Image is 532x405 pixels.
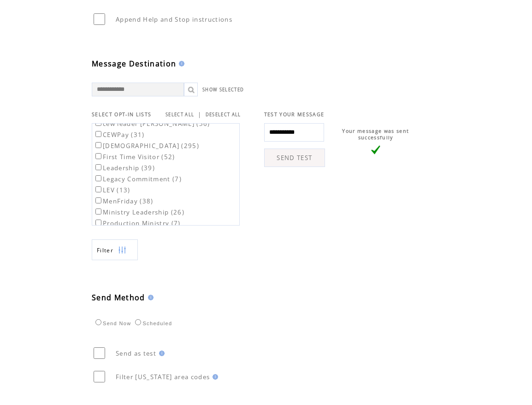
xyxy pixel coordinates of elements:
[94,119,210,128] label: cew leader [PERSON_NAME] (36)
[198,110,201,119] span: |
[92,111,151,118] span: SELECT OPT-IN LISTS
[92,59,176,69] span: Message Destination
[94,197,154,205] label: MenFriday (38)
[166,112,194,118] a: SELECT ALL
[264,149,325,167] a: SEND TEST
[95,142,101,148] input: [DEMOGRAPHIC_DATA] (295)
[116,15,232,24] span: Append Help and Stop instructions
[206,112,241,118] a: DESELECT ALL
[342,128,409,141] span: Your message was sent successfully
[94,142,199,150] label: [DEMOGRAPHIC_DATA] (295)
[94,186,130,194] label: LEV (13)
[95,186,101,192] input: LEV (13)
[94,131,145,139] label: CEWPay (31)
[133,321,172,326] label: Scheduled
[156,351,165,356] img: help.gif
[94,219,181,227] label: Production Ministry (7)
[116,373,210,381] span: Filter [US_STATE] area codes
[145,295,154,300] img: help.gif
[95,220,101,226] input: Production Ministry (7)
[95,164,101,170] input: Leadership (39)
[135,319,141,325] input: Scheduled
[92,292,145,303] span: Send Method
[118,240,126,261] img: filters.png
[92,239,138,260] a: Filter
[176,61,184,66] img: help.gif
[95,197,101,203] input: MenFriday (38)
[202,87,244,93] a: SHOW SELECTED
[94,153,175,161] label: First Time Visitor (52)
[210,374,218,380] img: help.gif
[94,175,182,183] label: Legacy Commitment (7)
[95,131,101,137] input: CEWPay (31)
[371,145,380,155] img: vLarge.png
[95,175,101,181] input: Legacy Commitment (7)
[97,246,113,254] span: Show filters
[93,321,131,326] label: Send Now
[264,111,325,118] span: TEST YOUR MESSAGE
[95,153,101,159] input: First Time Visitor (52)
[95,208,101,214] input: Ministry Leadership (26)
[94,208,184,216] label: Ministry Leadership (26)
[95,319,101,325] input: Send Now
[116,349,156,357] span: Send as test
[94,164,155,172] label: Leadership (39)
